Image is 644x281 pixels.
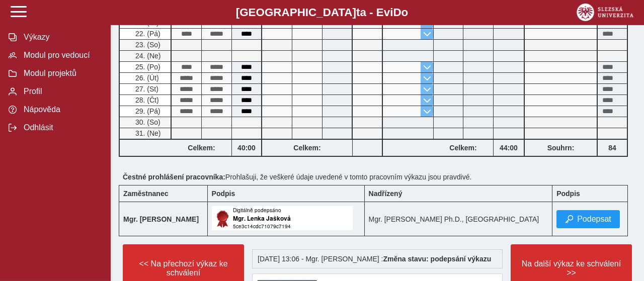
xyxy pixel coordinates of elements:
[133,63,160,71] span: 25. (Po)
[21,69,102,78] span: Modul projektů
[123,190,168,198] b: Zaměstnanec
[21,105,102,114] span: Nápověda
[547,144,575,152] b: Souhrn:
[364,202,552,236] td: Mgr. [PERSON_NAME] Ph.D., [GEOGRAPHIC_DATA]
[393,6,401,19] span: D
[494,144,524,152] b: 44:00
[133,107,160,115] span: 29. (Pá)
[133,41,160,49] span: 23. (So)
[133,85,158,93] span: 27. (St)
[133,118,160,126] span: 30. (So)
[577,4,633,21] img: logo_web_su.png
[212,206,353,230] img: Digitálně podepsáno uživatelem
[119,169,636,185] div: Prohlašuji, že veškeré údaje uvedené v tomto pracovním výkazu jsou pravdivé.
[556,190,580,198] b: Podpis
[133,19,159,27] span: 21. (Čt)
[212,190,235,198] b: Podpis
[232,144,261,152] b: 40:00
[556,210,620,228] button: Podepsat
[133,30,160,38] span: 22. (Pá)
[30,6,614,19] b: [GEOGRAPHIC_DATA] a - Evi
[598,144,627,152] b: 84
[383,255,491,263] b: Změna stavu: podepsání výkazu
[262,144,352,152] b: Celkem:
[133,52,161,60] span: 24. (Ne)
[356,6,360,19] span: t
[252,249,503,268] div: [DATE] 13:06 - Mgr. [PERSON_NAME] :
[133,74,159,82] span: 26. (Út)
[21,123,102,132] span: Odhlásit
[21,33,102,42] span: Výkazy
[133,96,159,104] span: 28. (Čt)
[131,259,235,277] span: << Na přechozí výkaz ke schválení
[21,51,102,60] span: Modul pro vedoucí
[433,144,493,152] b: Celkem:
[133,129,161,137] span: 31. (Ne)
[519,259,623,277] span: Na další výkaz ke schválení >>
[172,144,231,152] b: Celkem:
[123,215,199,223] b: Mgr. [PERSON_NAME]
[123,173,225,181] b: Čestné prohlášení pracovníka:
[577,215,611,224] span: Podepsat
[369,190,403,198] b: Nadřízený
[401,6,409,19] span: o
[21,87,102,96] span: Profil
